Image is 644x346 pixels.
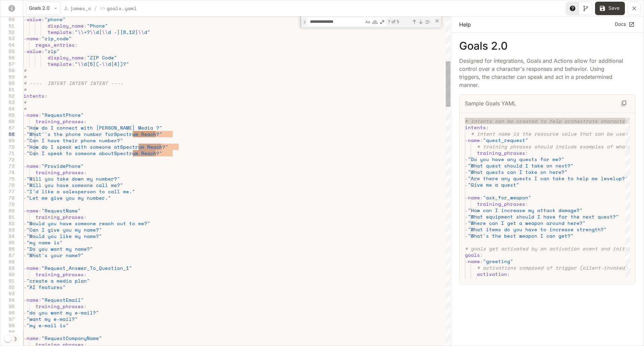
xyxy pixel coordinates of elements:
button: Save [595,2,625,15]
span: - [465,194,468,201]
span: : [84,22,87,29]
span: : [507,270,510,278]
div: 68 [0,131,15,137]
span: - [23,277,26,284]
span: / [94,4,97,12]
div: 63 [0,99,15,105]
span: "What items do you have to increase strength?" [468,226,607,233]
span: display_name [48,22,84,29]
span: : [525,149,528,156]
span: template [48,29,72,36]
span: - [23,137,26,144]
span: "greeting" [507,277,537,284]
span: ?" [156,131,162,138]
div: 82 [0,220,15,227]
span: name [26,335,39,342]
p: Designed for integrations, Goals and Actions allow for additional control over a character's resp... [459,57,625,89]
span: - [465,175,468,182]
div: 52 [0,29,15,35]
span: d{5}(- [84,60,102,67]
span: "Request_Answer_To_Question_1" [42,264,132,271]
span: training_phrases [477,149,525,156]
div: Match Whole Word (Alt+W) [372,18,378,25]
span: "What''s the phone number for [26,131,114,138]
span: ?" [156,150,162,157]
span: d{4})?" [108,60,129,67]
div: 83 [0,227,15,233]
span: : [39,335,42,342]
span: name [468,137,480,144]
span: - [23,150,26,157]
div: 91 [0,278,15,284]
span: " [75,60,78,67]
span: "Give me a quest" [468,181,519,188]
span: "AI features" [26,284,66,291]
span: : [84,303,87,310]
span: d[ [96,29,102,36]
div: 67 [0,125,15,131]
a: Docs [613,19,636,30]
span: # [23,73,26,80]
span: Spectrum Reach [114,150,156,157]
div: 55 [0,48,15,54]
span: - [23,220,26,227]
div: 96 [0,309,15,316]
p: Goals 2.0 [459,41,636,51]
span: "Are there any quests I can take to help me level [468,175,616,182]
span: \\ [102,60,108,67]
span: "my e-mail is" [26,322,69,329]
span: training_phrases [36,118,84,125]
span: "greeting" [483,258,513,265]
span: d -]{8,12} [108,29,138,36]
div: 54 [0,42,15,48]
div: 57 [0,61,15,67]
span: "want my e-mail?" [26,315,78,323]
span: # ---- INTENT INTENT INTENT ---- [23,80,123,87]
span: "create a media plan" [26,277,90,284]
span: goals [465,251,480,258]
span: template [48,60,72,67]
div: Next Match (Enter) [418,19,423,24]
span: # [23,86,26,93]
span: "RequestCompanyName" [42,335,102,342]
span: "ZIP Code" [87,54,117,61]
span: : [72,60,75,67]
span: "Phone" [87,22,108,29]
span: "Would you like my name?" [26,233,102,240]
span: "RequestName" [42,207,81,214]
span: \\ [78,29,84,36]
span: - [465,213,468,220]
div: 71 [0,150,15,156]
span: ?" [162,143,168,150]
span: activation [477,270,507,278]
div: 73 [0,163,15,169]
span: name [26,35,39,42]
span: \\ [102,29,108,36]
span: "What quests can I take on here?" [468,168,568,176]
span: Spectrum Reach [120,143,162,150]
span: "Do you have any quests for me?" [468,156,565,163]
button: Toggle Help panel [566,2,579,15]
span: "What's the best weapon I can get?" [468,232,574,239]
div: 85 [0,239,15,246]
span: +? [84,29,90,36]
span: - [465,162,468,169]
span: - [23,207,26,214]
div: 64 [0,105,15,112]
span: "phone" [45,16,66,23]
span: - [23,175,26,182]
span: - [465,137,468,144]
div: 80 [0,207,15,214]
div: 90 [0,271,15,278]
div: 84 [0,233,15,239]
span: - [465,232,468,239]
span: # [23,99,26,106]
span: - [23,322,26,329]
div: Toggle Replace [302,16,308,28]
span: "How do I connect with [PERSON_NAME] Media ?" [26,124,162,131]
div: 50 [0,16,15,22]
div: 66 [0,118,15,125]
span: - [23,335,26,342]
div: 89 [0,265,15,271]
p: Sample Goals YAML [465,99,516,107]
